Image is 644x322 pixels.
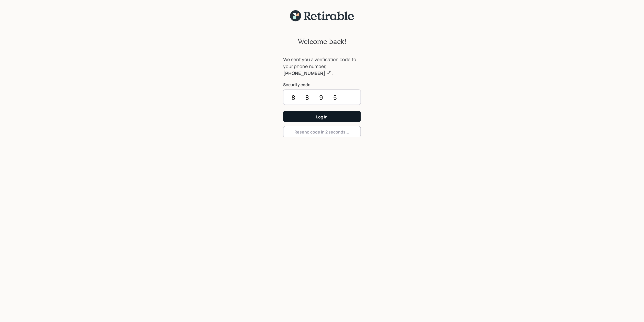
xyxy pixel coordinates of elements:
h2: Welcome back! [297,37,347,46]
div: Resend code in 2 seconds... [295,129,350,135]
button: Resend code in 2 seconds... [283,126,361,137]
div: Log In [316,114,328,120]
label: Security code [283,82,361,87]
button: Log In [283,111,361,122]
div: We sent you a verification code to your phone number, : [283,56,361,77]
b: [PHONE_NUMBER] [283,70,325,76]
input: •••• [283,90,361,105]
